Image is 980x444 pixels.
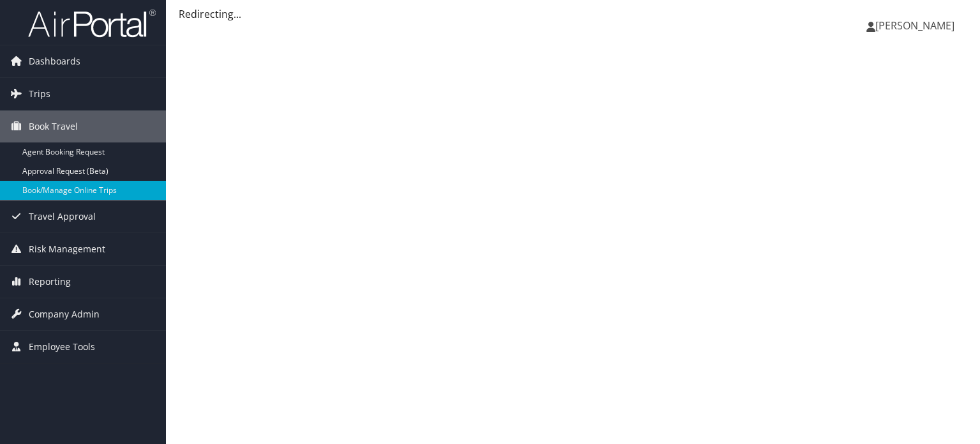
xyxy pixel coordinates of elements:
[29,331,95,363] span: Employee Tools
[28,8,156,38] img: airportal-logo.png
[29,233,105,265] span: Risk Management
[875,19,954,33] span: [PERSON_NAME]
[866,6,967,45] a: [PERSON_NAME]
[29,78,50,110] span: Trips
[29,45,80,77] span: Dashboards
[29,266,71,298] span: Reporting
[29,111,78,142] span: Book Travel
[29,298,100,330] span: Company Admin
[179,6,967,22] div: Redirecting...
[29,201,96,233] span: Travel Approval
